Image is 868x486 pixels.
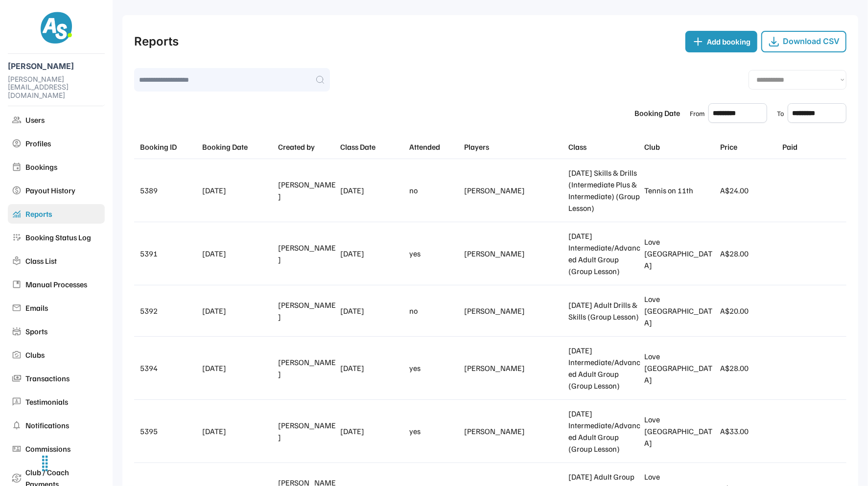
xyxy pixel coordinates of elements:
div: Class Date [340,141,405,153]
img: 3p_24dp_909090_FILL0_wght400_GRAD0_opsz24.svg [12,397,22,407]
div: Download CSV [783,37,840,46]
div: From [690,108,704,118]
div: [PERSON_NAME] [278,356,336,380]
div: [DATE] [340,305,405,317]
img: party_mode_24dp_909090_FILL0_wght400_GRAD0_opsz24.svg [12,350,22,360]
div: [PERSON_NAME] [464,305,564,317]
div: [DATE] Skills & Drills (Intermediate Plus & Intermediate) (Group Lesson) [568,167,640,214]
div: Reports [25,208,101,220]
div: [DATE] [340,185,405,196]
div: Love [GEOGRAPHIC_DATA] [644,350,716,386]
div: 5395 [140,425,198,437]
div: [PERSON_NAME] [464,185,564,196]
div: Attended [409,141,460,153]
div: Reports [134,33,179,50]
div: [DATE] [340,362,405,374]
img: group_24dp_909090_FILL0_wght400_GRAD0_opsz24.svg [12,115,22,125]
img: account_circle_24dp_909090_FILL0_wght400_GRAD0_opsz24.svg [12,139,22,148]
div: Booking Status Log [25,231,101,243]
div: [DATE] Intermediate/Advanced Adult Group (Group Lesson) [568,408,640,455]
div: 5392 [140,305,198,317]
img: app_registration_24dp_909090_FILL0_wght400_GRAD0_opsz24.svg [12,232,22,242]
div: Profiles [25,138,101,149]
div: To [777,108,784,118]
div: [PERSON_NAME][EMAIL_ADDRESS][DOMAIN_NAME] [8,75,105,100]
div: Club [644,141,716,153]
div: A$28.00 [721,248,779,259]
div: Price [721,141,779,153]
div: Booking Date [634,107,680,119]
div: yes [409,248,460,259]
div: Bookings [25,161,101,173]
div: [PERSON_NAME] [464,362,564,374]
div: 5391 [140,248,198,259]
img: stadium_24dp_909090_FILL0_wght400_GRAD0_opsz24.svg [12,326,22,336]
img: monitoring_24dp_2596BE_FILL0_wght400_GRAD0_opsz24.svg [12,209,22,219]
div: no [409,305,460,317]
div: [PERSON_NAME] [278,299,336,323]
div: no [409,185,460,196]
img: local_library_24dp_909090_FILL0_wght400_GRAD0_opsz24.svg [12,256,22,266]
div: Players [464,141,564,153]
div: Tennis on 11th [644,185,716,196]
div: [DATE] [340,425,405,437]
div: Class List [25,255,101,267]
div: [DATE] [340,248,405,259]
div: Booking Date [202,141,274,153]
img: developer_guide_24dp_909090_FILL0_wght400_GRAD0_opsz24.svg [12,279,22,289]
div: [PERSON_NAME] [278,179,336,202]
div: Commissions [25,443,101,455]
div: Manual Processes [25,278,101,290]
div: [PERSON_NAME] [278,242,336,265]
div: yes [409,425,460,437]
img: payments_24dp_909090_FILL0_wght400_GRAD0_opsz24.svg [12,373,22,383]
div: [DATE] [202,305,274,317]
div: [PERSON_NAME] [8,62,105,71]
div: Payout History [25,185,101,196]
div: [DATE] Intermediate/Advanced Adult Group (Group Lesson) [568,230,640,277]
div: [PERSON_NAME] [278,419,336,443]
div: Paid [782,141,841,153]
div: Testimonials [25,396,101,408]
div: Notifications [25,419,101,431]
div: [DATE] [202,425,274,437]
div: [DATE] [202,248,274,259]
div: Created by [278,141,336,153]
div: [DATE] Adult Drills & Skills (Group Lesson) [568,299,640,323]
div: 5389 [140,185,198,196]
div: Love [GEOGRAPHIC_DATA] [644,293,716,328]
div: A$28.00 [721,362,779,374]
div: [DATE] [202,362,274,374]
div: Clubs [25,349,101,361]
div: [DATE] [202,185,274,196]
div: [DATE] Intermediate/Advanced Adult Group (Group Lesson) [568,345,640,392]
div: Transactions [25,372,101,384]
div: Class [568,141,640,153]
div: Love [GEOGRAPHIC_DATA] [644,236,716,271]
div: yes [409,362,460,374]
div: Emails [25,302,101,314]
div: Sports [25,325,101,337]
div: A$24.00 [721,185,779,196]
div: Users [25,114,101,126]
div: Love [GEOGRAPHIC_DATA] [644,414,716,449]
div: A$33.00 [721,425,779,437]
div: Booking ID [140,141,198,153]
div: [PERSON_NAME] [464,248,564,259]
div: Add booking [707,36,751,47]
div: A$20.00 [721,305,779,317]
img: event_24dp_909090_FILL0_wght400_GRAD0_opsz24.svg [12,162,22,172]
img: mail_24dp_909090_FILL0_wght400_GRAD0_opsz24.svg [12,303,22,313]
img: AS-100x100%402x.png [41,12,72,44]
div: 5394 [140,362,198,374]
img: notifications_24dp_909090_FILL0_wght400_GRAD0_opsz24.svg [12,420,22,430]
div: [PERSON_NAME] [464,425,564,437]
img: paid_24dp_909090_FILL0_wght400_GRAD0_opsz24.svg [12,185,22,195]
